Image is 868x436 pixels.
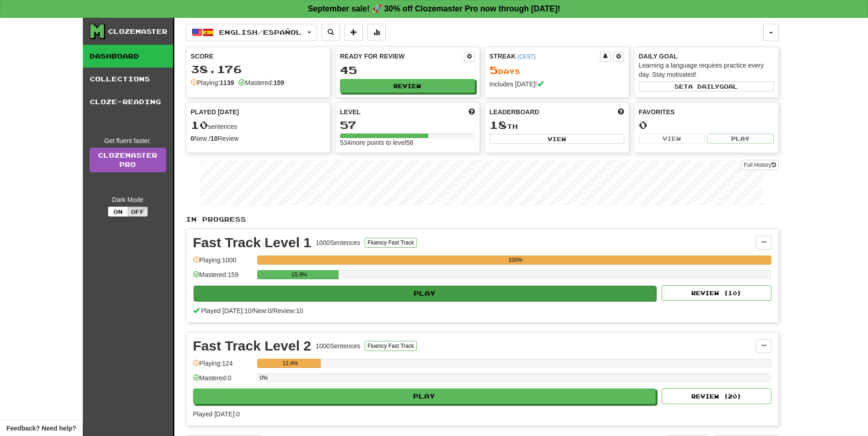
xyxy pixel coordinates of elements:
div: th [490,119,625,131]
span: 18 [490,118,507,131]
p: In Progress [186,215,779,224]
div: 38.176 [191,64,326,75]
div: Playing: [191,78,234,87]
a: Cloze-Reading [83,90,173,113]
strong: 0 [191,135,194,142]
strong: 1139 [220,79,234,86]
span: Open feedback widget [6,424,76,433]
div: Streak [490,52,600,61]
button: Fluency Fast Track [365,238,416,248]
span: Level [340,107,361,117]
div: 1000 Sentences [316,238,360,247]
div: Mastered: 0 [193,373,253,388]
div: Learning a language requires practice every day. Stay motivated! [639,61,774,79]
div: 100% [260,255,771,265]
span: This week in points, UTC [618,107,624,117]
div: Includes [DATE]! [490,80,625,89]
button: Play [194,286,657,301]
button: More stats [367,24,386,41]
span: Leaderboard [490,107,539,117]
span: / [252,307,253,314]
div: Dark Mode [90,195,166,204]
button: View [490,134,625,144]
span: 10 [191,118,208,131]
span: English / Español [219,28,302,36]
span: a daily [688,83,719,90]
div: Playing: 1000 [193,255,253,271]
div: 57 [340,119,475,131]
div: 12.4% [260,359,321,368]
span: / [271,307,273,314]
div: Fast Track Level 2 [193,339,312,353]
button: Full History [741,160,778,170]
button: Off [128,207,148,217]
button: Review (10) [662,285,771,301]
button: Play [707,133,774,144]
span: Played [DATE]: 10 [201,307,251,314]
a: Dashboard [83,45,173,68]
button: View [639,133,705,144]
div: Favorites [639,107,774,117]
button: Fluency Fast Track [365,341,416,351]
button: On [108,207,128,217]
button: Add sentence to collection [345,24,363,41]
div: Ready for Review [340,52,464,61]
span: New: 0 [253,307,272,314]
div: Playing: 124 [193,359,253,374]
span: Played [DATE] [191,107,239,117]
button: Seta dailygoal [639,81,774,91]
div: Get fluent faster. [90,136,166,145]
div: New / Review [191,134,326,143]
strong: 10 [210,135,218,142]
a: ClozemasterPro [90,148,166,172]
button: Review [340,79,475,93]
div: 1000 Sentences [316,341,360,351]
div: Fast Track Level 1 [193,236,312,250]
strong: 159 [274,79,284,86]
span: Played [DATE]: 0 [193,410,240,418]
div: Score [191,52,326,61]
button: Search sentences [322,24,340,41]
div: 45 [340,64,475,76]
div: Mastered: 159 [193,270,253,285]
span: Score more points to level up [469,107,475,117]
span: Review: 10 [273,307,303,314]
a: (CEST) [518,53,536,60]
button: Play [193,388,656,404]
div: 0 [639,119,774,131]
div: Day s [490,64,625,76]
a: Collections [83,68,173,90]
div: Mastered: [238,78,284,87]
div: Clozemaster [108,27,167,36]
div: 534 more points to level 58 [340,138,475,147]
strong: September sale! 🚀 30% off Clozemaster Pro now through [DATE]! [308,4,561,13]
div: Daily Goal [639,52,774,61]
button: Review (20) [662,388,771,404]
button: English/Español [186,24,317,41]
div: sentences [191,119,326,131]
div: 15.9% [260,270,339,279]
span: 5 [490,64,498,76]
